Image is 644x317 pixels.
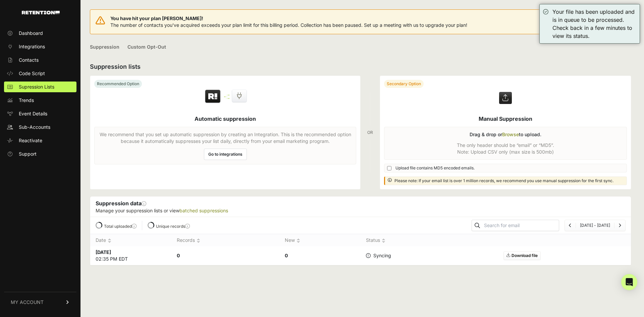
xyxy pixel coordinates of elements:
[4,122,76,133] a: Sub-Accounts
[90,40,119,55] a: Suppression
[90,234,171,247] th: Date
[19,30,43,37] span: Dashboard
[19,97,34,104] span: Trends
[4,68,76,79] a: Code Script
[177,253,180,258] strong: 0
[22,11,60,14] img: Retention.com
[127,40,166,55] a: Custom Opt-Out
[4,135,76,146] a: Reactivate
[90,246,171,265] td: 02:35 PM EDT
[621,274,637,290] div: Open Intercom Messenger
[171,234,279,247] th: Records
[90,62,631,71] h2: Suppression lists
[4,82,76,92] a: Supression Lists
[503,251,541,260] a: Download file
[279,234,361,247] th: New
[179,208,228,213] a: batched suppressions
[285,253,288,258] strong: 0
[197,238,200,243] img: no_sort-eaf950dc5ab64cae54d48a5578032e96f70b2ecb7d747501f34c8f2db400fb66.gif
[19,137,42,144] span: Reactivate
[4,292,76,312] a: MY ACCOUNT
[366,252,391,259] span: Syncing
[19,43,45,50] span: Integrations
[19,84,54,90] span: Supression Lists
[224,96,229,97] img: integration
[569,223,572,228] a: Previous
[361,234,415,247] th: Status
[4,108,76,119] a: Event Details
[110,22,467,28] span: The number of contacts you've acquired exceeds your plan limit for this billing period. Collectio...
[204,89,221,104] img: Retention
[297,238,300,243] img: no_sort-eaf950dc5ab64cae54d48a5578032e96f70b2ecb7d747501f34c8f2db400fb66.gif
[552,8,636,40] div: Your file has been uploaded and is in queue to be processed. Check back in a few minutes to view ...
[4,55,76,65] a: Contacts
[19,57,39,63] span: Contacts
[576,223,614,228] li: [DATE] - [DATE]
[395,165,475,171] span: Upload file contains MD5 encoded emails.
[382,238,385,243] img: no_sort-eaf950dc5ab64cae54d48a5578032e96f70b2ecb7d747501f34c8f2db400fb66.gif
[4,95,76,106] a: Trends
[195,115,256,123] h5: Automatic suppression
[4,41,76,52] a: Integrations
[110,15,467,22] span: You have hit your plan [PERSON_NAME]!
[90,197,631,217] div: Suppression data
[19,70,45,77] span: Code Script
[387,166,391,170] input: Upload file contains MD5 encoded emails.
[94,80,142,88] div: Recommended Option
[108,238,111,243] img: no_sort-eaf950dc5ab64cae54d48a5578032e96f70b2ecb7d747501f34c8f2db400fb66.gif
[11,299,44,306] span: MY ACCOUNT
[96,249,111,255] strong: [DATE]
[19,151,37,157] span: Support
[4,28,76,39] a: Dashboard
[224,98,229,99] img: integration
[619,223,621,228] a: Next
[104,224,137,229] label: Total uploaded
[19,124,50,130] span: Sub-Accounts
[156,224,190,229] label: Unique records
[538,16,586,28] button: Remind me later
[96,207,626,214] p: Manage your suppression lists or view
[19,110,47,117] span: Event Details
[565,220,626,231] nav: Page navigation
[483,221,559,230] input: Search for email
[99,131,352,145] p: We recommend that you set up automatic suppression by creating an Integration. This is the recomm...
[224,95,229,96] img: integration
[204,149,247,160] a: Go to integrations
[367,75,373,190] div: OR
[4,149,76,159] a: Support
